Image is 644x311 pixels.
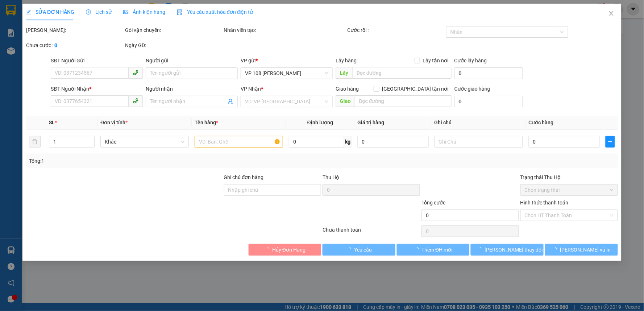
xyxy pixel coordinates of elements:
label: Cước lấy hàng [454,58,487,63]
div: SĐT Người Nhận [51,85,143,93]
span: loading [264,247,272,252]
button: Hủy Đơn Hàng [249,244,321,256]
div: VP 108 [PERSON_NAME] [6,6,64,24]
span: Yêu cầu xuất hóa đơn điện tử [177,9,253,15]
span: Thu Hộ [323,174,339,180]
span: Lịch sử [86,9,112,15]
div: Tổng: 1 [29,157,249,165]
th: Ghi chú [432,116,526,130]
div: Chưa cước : [26,41,124,49]
span: Hủy Đơn Hàng [272,246,306,254]
span: Khác [105,136,184,147]
div: VP gửi [241,57,333,65]
input: VD: Bàn, Ghế [195,136,283,148]
span: picture [123,9,128,14]
span: Ảnh kiện hàng [123,9,165,15]
button: delete [29,136,41,148]
span: Giao hàng [336,86,359,92]
span: phone [133,70,138,75]
span: Lấy hàng [336,58,357,63]
span: SL [49,120,55,125]
span: DĐ: [69,46,80,54]
button: Yêu cầu [323,244,396,256]
span: [PERSON_NAME] và In [560,246,611,254]
div: Cước rồi : [348,26,445,34]
span: [GEOGRAPHIC_DATA] tận nơi [379,85,452,93]
span: Tên hàng [195,120,218,125]
input: Cước lấy hàng [454,67,523,79]
div: ANH THÁI [6,24,64,32]
div: Chưa thanh toán [322,226,421,239]
div: Ngày GD: [125,41,223,49]
span: Giao [336,95,355,107]
span: kg [344,136,352,148]
input: Ghi Chú [435,136,523,148]
div: Người gửi [146,57,238,65]
div: 0935555936 [69,32,174,42]
span: loading [346,247,354,252]
div: Người nhận [146,85,238,93]
span: SỬA ĐƠN HÀNG [26,9,74,15]
span: loading [477,247,485,252]
div: Gói vận chuyển: [125,26,223,34]
span: VP Nhận [241,86,261,92]
input: Dọc đường [353,67,452,79]
span: Gửi: [6,7,17,14]
span: Tổng cước [421,200,445,206]
div: ANH PHÚ [69,24,174,32]
span: Thêm ĐH mới [422,246,453,254]
span: Nhận: [69,7,87,14]
button: plus [606,136,615,148]
div: 0964919017 [6,32,64,42]
span: close [608,11,614,16]
span: Lấy tận nơi [420,57,452,65]
span: loading [414,247,422,252]
span: edit [26,9,31,14]
button: Thêm ĐH mới [397,244,470,256]
button: [PERSON_NAME] và In [545,244,618,256]
span: clock-circle [86,9,91,14]
div: Trạng thái Thu Hộ [520,173,618,181]
div: VP 184 [PERSON_NAME] - HCM [69,6,174,24]
input: Ghi chú đơn hàng [224,184,321,196]
label: Cước giao hàng [454,86,490,92]
b: 0 [54,42,57,48]
label: Ghi chú đơn hàng [224,174,264,180]
span: Yêu cầu [354,246,372,254]
input: Dọc đường [355,95,452,107]
button: Close [601,4,622,24]
span: loading [552,247,560,252]
div: SĐT Người Gửi [51,57,143,65]
span: [PERSON_NAME] thay đổi [485,246,543,254]
span: VP 108 Lê Hồng Phong - Vũng Tàu [245,68,329,79]
span: Định lượng [307,120,333,125]
input: Cước giao hàng [454,96,523,107]
button: [PERSON_NAME] thay đổi [471,244,544,256]
label: Hình thức thanh toán [520,200,569,206]
span: plus [606,139,614,145]
span: Cước hàng [529,120,554,125]
span: Lấy [336,67,353,79]
span: phone [133,98,138,104]
span: Chọn trạng thái [525,184,614,195]
span: user-add [228,99,234,104]
span: Giá trị hàng [357,120,384,125]
div: [PERSON_NAME]: [26,26,124,34]
img: icon [177,9,183,15]
span: Đơn vị tính [100,120,128,125]
div: Nhân viên tạo: [224,26,346,34]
